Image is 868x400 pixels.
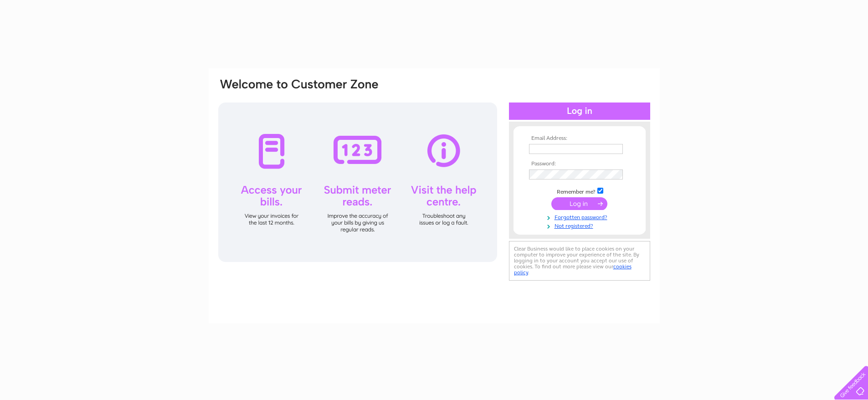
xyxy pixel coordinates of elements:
th: Password: [527,161,632,167]
td: Remember me? [527,186,632,195]
input: Submit [551,197,607,210]
a: Forgotten password? [529,212,632,221]
a: cookies policy [514,263,632,276]
div: Clear Business would like to place cookies on your computer to improve your experience of the sit... [509,241,650,281]
th: Email Address: [527,135,632,142]
a: Not registered? [529,221,632,230]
